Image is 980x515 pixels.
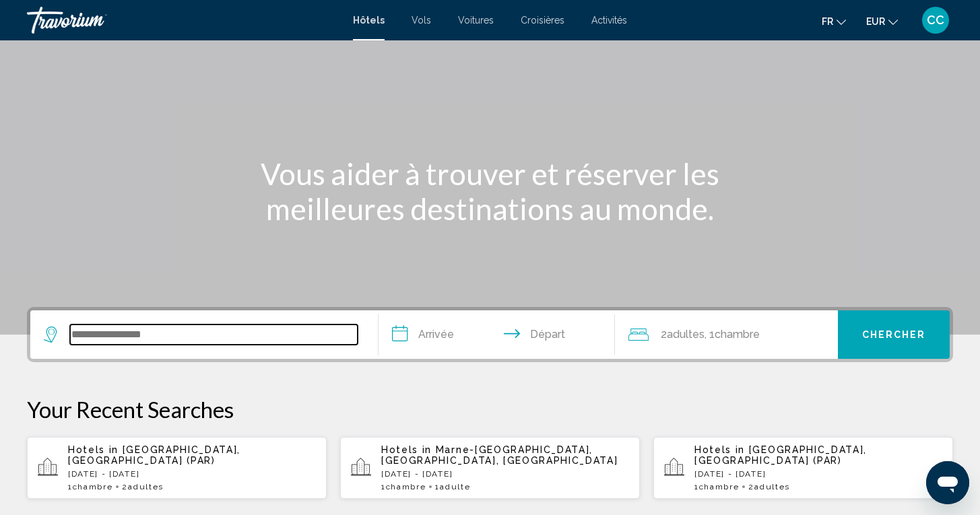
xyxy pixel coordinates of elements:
[748,482,789,491] span: 2
[862,330,926,341] span: Chercher
[705,325,760,344] span: , 1
[822,11,846,31] button: Change language
[754,482,790,491] span: Adultes
[926,461,969,504] iframe: Bouton de lancement de la fenêtre de messagerie
[661,325,705,344] span: 2
[381,444,618,466] span: Marne-[GEOGRAPHIC_DATA], [GEOGRAPHIC_DATA], [GEOGRAPHIC_DATA]
[458,15,494,26] a: Voitures
[353,15,385,26] a: Hôtels
[386,482,426,491] span: Chambre
[694,444,867,466] span: [GEOGRAPHIC_DATA], [GEOGRAPHIC_DATA] (PAR)
[27,7,339,34] a: Travorium
[435,482,470,491] span: 1
[927,13,944,27] span: CC
[27,396,953,423] p: Your Recent Searches
[667,328,705,341] span: Adultes
[68,444,240,466] span: [GEOGRAPHIC_DATA], [GEOGRAPHIC_DATA] (PAR)
[68,482,112,491] span: 1
[822,16,833,27] span: fr
[866,11,898,31] button: Change currency
[30,310,950,359] div: Search widget
[128,482,164,491] span: Adultes
[838,310,950,359] button: Chercher
[918,6,953,34] button: User Menu
[27,436,327,500] button: Hotels in [GEOGRAPHIC_DATA], [GEOGRAPHIC_DATA] (PAR)[DATE] - [DATE]1Chambre2Adultes
[73,482,113,491] span: Chambre
[340,436,640,500] button: Hotels in Marne-[GEOGRAPHIC_DATA], [GEOGRAPHIC_DATA], [GEOGRAPHIC_DATA][DATE] - [DATE]1Chambre1Ad...
[694,444,745,455] span: Hotels in
[699,482,740,491] span: Chambre
[521,15,564,26] a: Croisières
[440,482,470,491] span: Adulte
[238,156,743,226] h1: Vous aider à trouver et réserver les meilleures destinations au monde.
[381,444,432,455] span: Hotels in
[412,15,431,26] a: Vols
[591,15,627,26] a: Activités
[866,16,885,27] span: EUR
[381,482,426,491] span: 1
[715,328,760,341] span: Chambre
[653,436,953,500] button: Hotels in [GEOGRAPHIC_DATA], [GEOGRAPHIC_DATA] (PAR)[DATE] - [DATE]1Chambre2Adultes
[694,482,739,491] span: 1
[68,469,316,479] p: [DATE] - [DATE]
[122,482,163,491] span: 2
[694,469,942,479] p: [DATE] - [DATE]
[379,310,615,359] button: Check in and out dates
[381,469,629,479] p: [DATE] - [DATE]
[68,444,119,455] span: Hotels in
[615,310,838,359] button: Travelers: 2 adults, 0 children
